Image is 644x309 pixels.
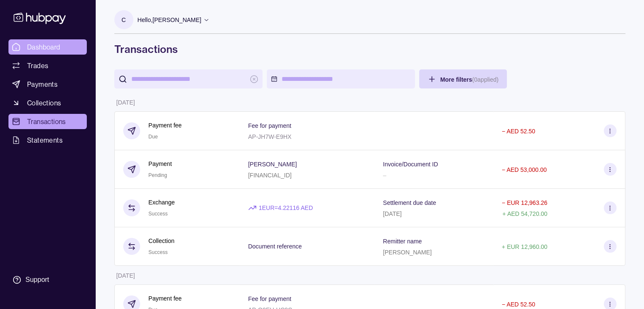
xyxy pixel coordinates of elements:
[8,114,87,129] a: Transactions
[8,39,87,55] a: Dashboard
[149,294,182,303] p: Payment fee
[383,210,401,217] p: [DATE]
[27,79,58,89] span: Payments
[149,236,174,246] p: Collection
[27,98,61,108] span: Collections
[116,99,135,106] p: [DATE]
[502,301,535,308] p: − AED 52.50
[149,249,168,255] span: Success
[383,249,431,256] p: [PERSON_NAME]
[502,199,547,206] p: − EUR 12,963.26
[8,77,87,92] a: Payments
[248,133,291,140] p: AP-JH7W-E9HX
[27,135,63,145] span: Statements
[149,172,167,178] span: Pending
[149,121,182,130] p: Payment fee
[502,243,547,250] p: + EUR 12,960.00
[383,172,386,179] p: –
[383,161,438,168] p: Invoice/Document ID
[27,61,48,71] span: Trades
[131,69,246,88] input: search
[248,122,291,129] p: Fee for payment
[383,199,436,206] p: Settlement due date
[419,69,507,88] button: More filters(0applied)
[149,134,158,140] span: Due
[502,210,547,217] p: + AED 54,720.00
[138,15,202,25] p: Hello, [PERSON_NAME]
[248,172,292,179] p: [FINANCIAL_ID]
[248,243,302,250] p: Document reference
[383,238,422,245] p: Remitter name
[27,42,61,52] span: Dashboard
[259,203,313,212] p: 1 EUR = 4.22116 AED
[114,42,625,56] h1: Transactions
[25,275,49,284] div: Support
[122,15,126,25] p: C
[440,76,499,83] span: More filters
[502,166,547,173] p: − AED 53,000.00
[149,211,168,217] span: Success
[248,161,297,168] p: [PERSON_NAME]
[149,198,175,207] p: Exchange
[116,272,135,279] p: [DATE]
[8,95,87,110] a: Collections
[8,58,87,73] a: Trades
[472,76,498,83] p: ( 0 applied)
[8,271,87,289] a: Support
[502,128,535,135] p: − AED 52.50
[27,116,66,127] span: Transactions
[149,159,172,168] p: Payment
[8,132,87,148] a: Statements
[248,295,291,302] p: Fee for payment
